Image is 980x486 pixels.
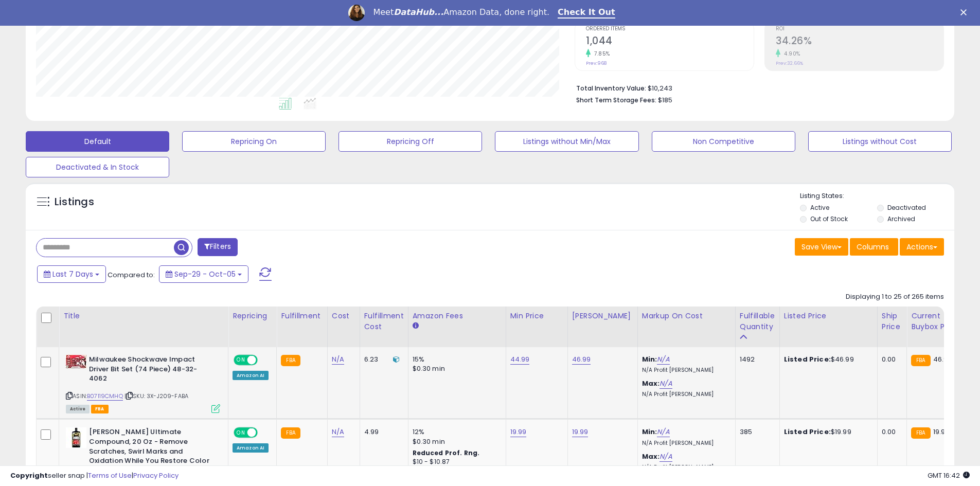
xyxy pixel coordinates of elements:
div: Amazon AI [233,443,269,453]
b: Listed Price: [784,427,831,437]
a: B07119CMHQ [87,392,123,401]
a: N/A [332,427,344,437]
small: Prev: 32.66% [776,60,803,66]
li: $10,243 [576,81,936,94]
span: Compared to: [108,270,155,280]
div: Amazon AI [233,371,269,380]
div: Meet Amazon Data, done right. [373,7,549,17]
div: Fulfillable Quantity [740,311,775,332]
div: [PERSON_NAME] [572,311,633,321]
span: ON [235,356,247,365]
div: seller snap | | [10,471,179,481]
span: Sep-29 - Oct-05 [174,269,236,279]
small: FBA [911,427,930,439]
b: Max: [642,379,660,388]
small: 4.90% [780,50,800,58]
button: Listings without Min/Max [495,131,638,152]
div: Fulfillment [281,311,323,321]
div: 385 [740,427,772,437]
b: Min: [642,354,657,364]
h5: Listings [55,195,94,209]
a: N/A [657,354,669,365]
b: Total Inventory Value: [576,84,646,93]
b: Milwaukee Shockwave Impact Driver Bit Set (74 Piece) 48-32-4062 [89,355,214,386]
div: $19.99 [784,427,869,437]
a: Check It Out [558,7,615,19]
div: $46.99 [784,355,869,364]
p: Listing States: [800,191,954,201]
span: All listings currently available for purchase on Amazon [66,405,90,413]
div: Markup on Cost [642,311,731,321]
img: 41MQjsOM4qL._SL40_.jpg [66,427,86,448]
div: Listed Price [784,311,873,321]
div: $0.30 min [413,364,498,373]
div: 1492 [740,355,772,364]
span: ROI [776,26,943,32]
small: Amazon Fees. [413,321,419,331]
label: Active [810,203,829,212]
div: Cost [332,311,355,321]
div: Min Price [510,311,563,321]
div: Current Buybox Price [911,311,964,332]
div: Fulfillment Cost [364,311,404,332]
div: Close [960,9,971,15]
small: FBA [911,355,930,366]
span: FBA [91,405,109,413]
b: Listed Price: [784,354,831,364]
div: 6.23 [364,355,400,364]
span: | SKU: 3X-J209-FABA [124,392,188,400]
div: Amazon Fees [413,311,502,321]
button: Deactivated & In Stock [26,157,169,177]
button: Actions [900,238,944,256]
small: Prev: 968 [586,60,607,66]
button: Listings without Cost [808,131,952,152]
b: Min: [642,427,657,437]
div: Title [63,311,224,321]
b: Reduced Prof. Rng. [413,448,480,457]
p: N/A Profit [PERSON_NAME] [642,440,727,447]
a: N/A [332,354,344,365]
a: 19.99 [572,427,589,437]
span: OFF [256,356,273,365]
div: 0.00 [882,427,899,437]
div: 15% [413,355,498,364]
h2: 34.26% [776,35,943,49]
img: 61nFqGOSYxL._SL40_.jpg [66,355,86,368]
small: FBA [281,355,300,366]
p: N/A Profit [PERSON_NAME] [642,367,727,374]
strong: Copyright [10,471,48,480]
i: DataHub... [394,7,443,17]
a: N/A [660,452,672,462]
span: OFF [256,428,273,437]
a: 44.99 [510,354,530,365]
button: Default [26,131,169,152]
small: 7.85% [591,50,610,58]
a: N/A [657,427,669,437]
div: $0.30 min [413,437,498,446]
span: 19.99 [933,427,950,437]
span: $185 [658,95,672,105]
b: Short Term Storage Fees: [576,96,656,104]
b: Max: [642,452,660,461]
div: 4.99 [364,427,400,437]
div: 12% [413,427,498,437]
img: Profile image for Georgie [348,5,365,21]
th: The percentage added to the cost of goods (COGS) that forms the calculator for Min & Max prices. [637,307,735,347]
button: Non Competitive [652,131,795,152]
a: Terms of Use [88,471,132,480]
label: Archived [887,214,915,223]
button: Save View [795,238,848,256]
div: ASIN: [66,355,220,412]
small: FBA [281,427,300,439]
a: 19.99 [510,427,527,437]
span: Last 7 Days [52,269,93,279]
h2: 1,044 [586,35,754,49]
a: Privacy Policy [133,471,179,480]
button: Filters [198,238,238,256]
span: ON [235,428,247,437]
button: Repricing On [182,131,326,152]
label: Deactivated [887,203,926,212]
button: Repricing Off [338,131,482,152]
div: 0.00 [882,355,899,364]
span: Ordered Items [586,26,754,32]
